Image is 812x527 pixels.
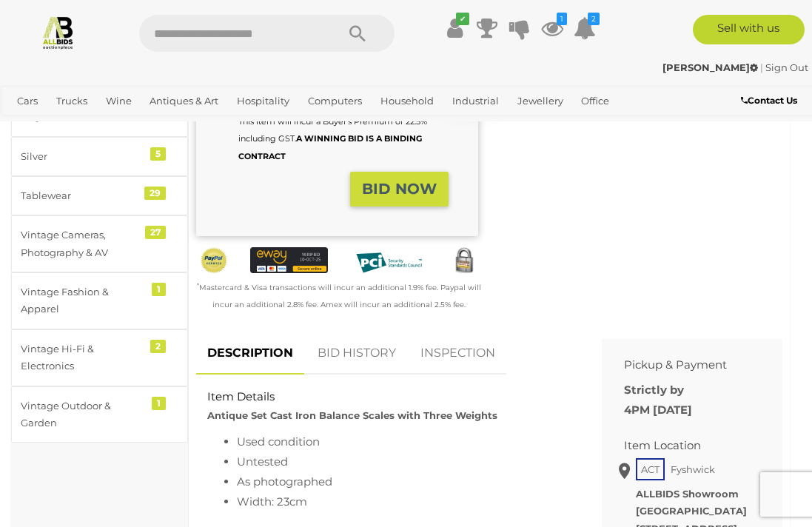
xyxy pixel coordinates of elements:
a: Wine [100,89,138,113]
a: Sports [11,113,53,138]
a: Vintage Fashion & Apparel 1 [11,272,188,329]
div: 27 [145,226,166,239]
a: Antiques & Art [144,89,224,113]
a: Trucks [50,89,93,113]
a: Cars [11,89,44,113]
img: Secured by Rapid SSL [450,247,478,275]
a: Jewellery [511,89,569,113]
a: 1 [541,15,563,41]
b: Strictly by 4PM [DATE] [624,383,692,417]
a: BID HISTORY [306,332,407,375]
a: INSPECTION [409,332,506,375]
strong: BID NOW [362,180,437,198]
span: ACT [636,458,665,480]
a: Sign Out [765,61,808,73]
strong: [PERSON_NAME] [662,61,758,73]
i: ✔ [456,13,469,25]
a: ✔ [443,15,466,41]
a: Tablewear 29 [11,176,188,215]
div: Vintage Cameras, Photography & AV [21,226,143,261]
div: 1 [152,397,166,410]
a: DESCRIPTION [196,332,304,375]
div: Silver [21,148,143,165]
a: [PERSON_NAME] [662,61,760,73]
h2: Item Details [207,391,568,403]
i: 2 [588,13,600,25]
img: eWAY Payment Gateway [250,247,328,273]
li: As photographed [237,471,568,491]
a: Hospitality [231,89,295,113]
strong: Antique Set Cast Iron Balance Scales with Three Weights [207,409,497,421]
i: 1 [557,13,567,25]
b: Contact Us [741,95,797,106]
a: Vintage Hi-Fi & Electronics 2 [11,329,188,386]
a: Sell with us [693,15,805,44]
a: Vintage Cameras, Photography & AV 27 [11,215,188,272]
li: Untested [237,452,568,471]
div: Vintage Fashion & Apparel [21,283,143,318]
small: This Item will incur a Buyer's Premium of 22.5% including GST. [238,116,427,161]
h2: Item Location [624,440,738,452]
button: Search [321,15,395,52]
a: Office [575,89,615,113]
img: Allbids.com.au [41,15,76,50]
a: Industrial [446,89,505,113]
li: Width: 23cm [237,491,568,511]
a: Silver 5 [11,137,188,176]
li: Used condition [237,432,568,452]
div: Tablewear [21,187,143,204]
span: | [760,61,763,73]
a: Contact Us [741,93,801,109]
div: Vintage Hi-Fi & Electronics [21,340,143,375]
a: 2 [574,15,596,41]
a: Household [375,89,440,113]
b: A WINNING BID IS A BINDING CONTRACT [238,133,422,161]
img: Official PayPal Seal [200,247,228,275]
a: Vintage Outdoor & Garden 1 [11,386,188,443]
div: 2 [150,340,166,353]
div: 29 [144,187,166,200]
a: Computers [302,89,368,113]
a: [GEOGRAPHIC_DATA] [60,113,177,138]
button: BID NOW [350,172,449,207]
span: Fyshwick [667,460,719,479]
div: Vintage Outdoor & Garden [21,397,143,432]
div: 1 [152,283,166,296]
strong: ALLBIDS Showroom [GEOGRAPHIC_DATA] [636,488,747,517]
h2: Pickup & Payment [624,359,738,372]
img: PCI DSS compliant [350,247,428,278]
div: 5 [150,147,166,161]
small: Mastercard & Visa transactions will incur an additional 1.9% fee. Paypal will incur an additional... [197,283,481,309]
